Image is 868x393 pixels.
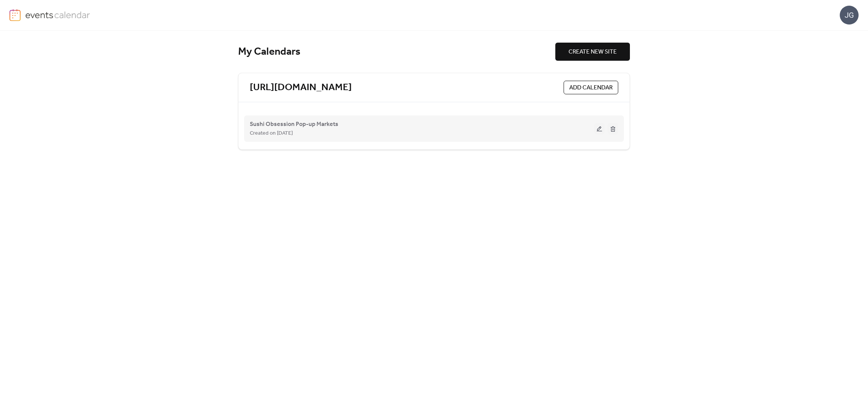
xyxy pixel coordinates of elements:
span: Sushi Obsession Pop-up Markets [250,120,338,129]
span: ADD CALENDAR [569,83,613,92]
button: CREATE NEW SITE [555,43,630,61]
a: [URL][DOMAIN_NAME] [250,81,352,94]
img: logo-type [25,9,90,20]
div: JG [840,6,859,25]
span: CREATE NEW SITE [568,48,617,57]
button: ADD CALENDAR [564,81,618,94]
img: logo [9,9,21,21]
div: My Calendars [238,45,555,58]
a: Sushi Obsession Pop-up Markets [250,122,338,126]
span: Created on [DATE] [250,129,293,138]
